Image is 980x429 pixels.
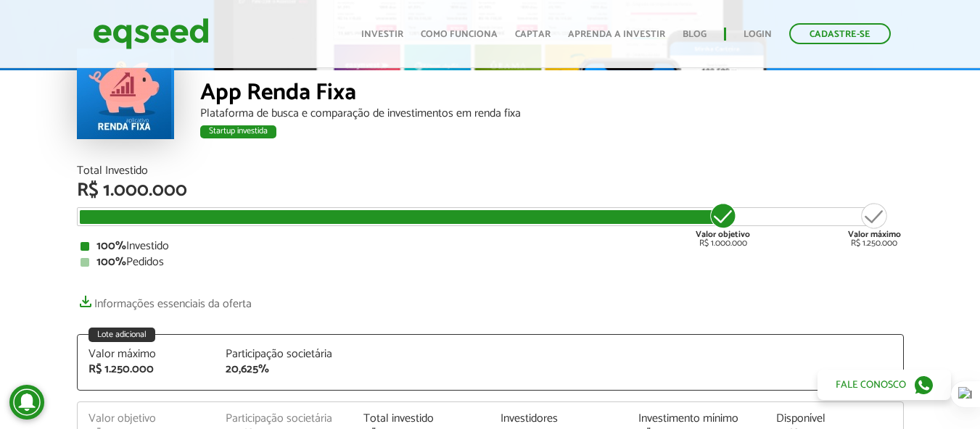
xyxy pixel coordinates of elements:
[848,228,901,241] strong: Valor máximo
[77,165,904,177] div: Total Investido
[683,30,707,39] a: Blog
[501,413,617,425] div: Investidores
[93,14,209,53] img: EqSeed
[776,413,892,425] div: Disponível
[200,125,276,138] div: Startup investida
[696,201,750,248] div: R$ 1.000.000
[226,413,342,425] div: Participação societária
[77,181,904,200] div: R$ 1.000.000
[96,252,126,272] strong: 100%
[96,236,126,256] strong: 100%
[226,364,342,375] div: 20,625%
[88,349,205,360] div: Valor máximo
[421,30,498,39] a: Como funciona
[81,241,900,252] div: Investido
[515,30,551,39] a: Captar
[696,228,750,241] strong: Valor objetivo
[568,30,665,39] a: Aprenda a investir
[88,328,155,342] div: Lote adicional
[744,30,772,39] a: Login
[638,413,754,425] div: Investimento mínimo
[77,290,252,310] a: Informações essenciais da oferta
[81,257,900,268] div: Pedidos
[88,413,205,425] div: Valor objetivo
[361,30,403,39] a: Investir
[789,23,891,44] a: Cadastre-se
[88,364,205,375] div: R$ 1.250.000
[200,81,904,108] div: App Renda Fixa
[818,370,951,400] a: Fale conosco
[200,108,904,120] div: Plataforma de busca e comparação de investimentos em renda fixa
[848,201,901,248] div: R$ 1.250.000
[226,349,342,360] div: Participação societária
[363,413,479,425] div: Total investido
